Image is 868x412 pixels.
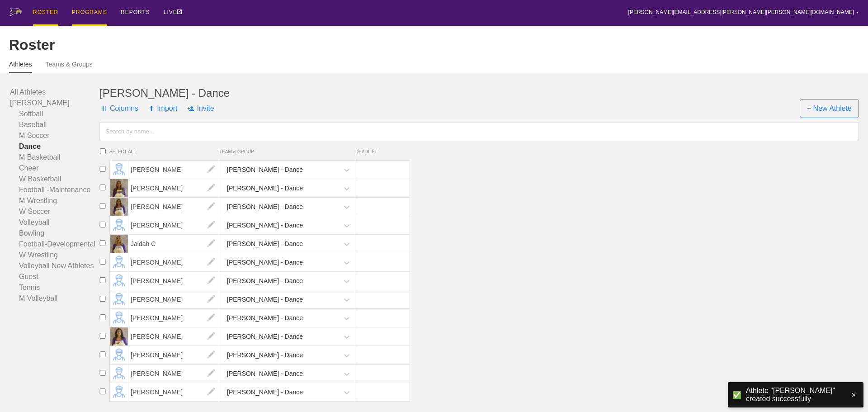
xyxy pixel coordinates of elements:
img: edit.png [202,309,220,327]
span: [PERSON_NAME] [128,309,219,327]
img: edit.png [202,216,220,234]
a: Jaidah C [128,240,219,247]
a: W Soccer [10,206,99,217]
a: [PERSON_NAME] [128,277,219,284]
a: Softball [10,109,99,119]
a: [PERSON_NAME] [128,388,219,396]
span: [PERSON_NAME] [128,161,219,179]
div: [PERSON_NAME] - Dance [227,161,303,178]
img: edit.png [202,253,220,271]
div: [PERSON_NAME] - Dance [227,273,303,289]
a: [PERSON_NAME] [128,184,219,192]
a: M Volleyball [10,293,99,304]
div: [PERSON_NAME] - Dance [227,384,303,401]
div: [PERSON_NAME] - Dance [227,236,303,252]
div: ▼ [856,10,859,15]
span: [PERSON_NAME] [128,346,219,364]
div: [PERSON_NAME] - Dance [227,291,303,308]
div: Roster [9,37,859,53]
span: + New Athlete [800,99,859,118]
img: edit.png [202,346,220,364]
div: [PERSON_NAME] - Dance [227,328,303,345]
span: Jaidah C [128,235,219,253]
span: [PERSON_NAME] [128,179,219,197]
img: edit.png [202,327,220,346]
div: [PERSON_NAME] - Dance [227,217,303,234]
a: Cheer [10,163,99,174]
div: [PERSON_NAME] - Dance [99,87,859,99]
span: [PERSON_NAME] [128,272,219,290]
a: [PERSON_NAME] [128,221,219,229]
img: edit.png [202,365,220,383]
img: edit.png [202,161,220,179]
input: Search by name... [99,122,859,140]
span: [PERSON_NAME] [128,327,219,346]
a: [PERSON_NAME] [128,166,219,173]
span: Invite [187,95,214,122]
a: Volleyball New Athletes [10,260,99,271]
a: Baseball [10,119,99,130]
a: [PERSON_NAME] [10,98,99,109]
div: [PERSON_NAME] - Dance [227,254,303,271]
span: [PERSON_NAME] [128,383,219,401]
a: Guest [10,271,99,282]
span: [PERSON_NAME] [128,365,219,383]
a: [PERSON_NAME] [128,314,219,322]
img: edit.png [202,198,220,216]
div: [PERSON_NAME] - Dance [227,180,303,197]
a: Dance [10,141,99,152]
div: [PERSON_NAME] - Dance [227,199,303,215]
a: [PERSON_NAME] [128,295,219,303]
div: [PERSON_NAME] - Dance [227,365,303,382]
span: [PERSON_NAME] [128,216,219,234]
a: M Wrestling [10,195,99,206]
span: SELECT ALL [109,149,219,154]
a: W Wrestling [10,250,99,260]
iframe: Chat Widget [705,307,868,412]
a: Athletes [9,61,32,73]
a: [PERSON_NAME] [128,351,219,359]
img: edit.png [202,383,220,401]
a: Teams & Groups [46,61,93,72]
a: M Basketball [10,152,99,163]
a: Football -Maintenance [10,185,99,195]
a: [PERSON_NAME] [128,332,219,340]
span: DEADLIFT [355,149,406,154]
span: [PERSON_NAME] [128,198,219,216]
span: Import [148,95,177,122]
a: Volleyball [10,217,99,228]
div: [PERSON_NAME] - Dance [227,347,303,364]
a: [PERSON_NAME] [128,258,219,266]
a: Football-Developmental [10,239,99,250]
img: logo [9,8,22,16]
a: W Basketball [10,174,99,185]
a: All Athletes [10,87,99,98]
img: edit.png [202,179,220,197]
span: Columns [99,95,138,122]
img: edit.png [202,235,220,253]
a: Tennis [10,282,99,293]
img: edit.png [202,290,220,308]
a: [PERSON_NAME] [128,203,219,210]
a: [PERSON_NAME] [128,369,219,377]
div: [PERSON_NAME] - Dance [227,310,303,327]
span: TEAM & GROUP [219,149,355,154]
img: edit.png [202,272,220,290]
span: [PERSON_NAME] [128,253,219,271]
a: Bowling [10,228,99,239]
span: [PERSON_NAME] [128,290,219,308]
a: M Soccer [10,130,99,141]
